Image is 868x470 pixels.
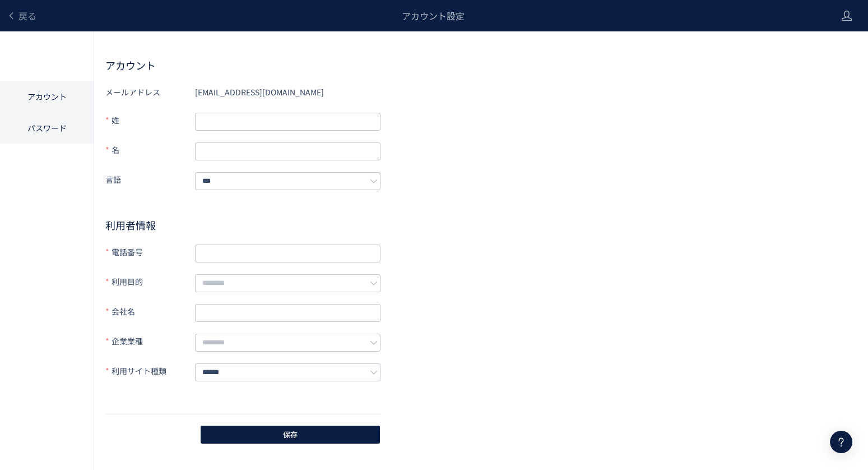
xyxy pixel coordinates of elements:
label: 姓 [105,111,195,131]
label: 名 [105,141,195,160]
h2: 利用者情報 [105,218,380,232]
label: 利用目的 [105,273,195,292]
label: 利用サイト種類 [105,362,195,381]
h2: アカウント [105,58,857,72]
label: 企業業種 [105,332,195,352]
span: 保存 [283,426,298,444]
label: 言語 [105,171,195,190]
div: [EMAIL_ADDRESS][DOMAIN_NAME] [195,83,380,101]
label: メールアドレス [105,83,195,101]
label: 会社名 [105,302,195,322]
span: 戻る [18,9,36,22]
label: 電話番号 [105,243,195,262]
button: 保存 [201,426,380,444]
